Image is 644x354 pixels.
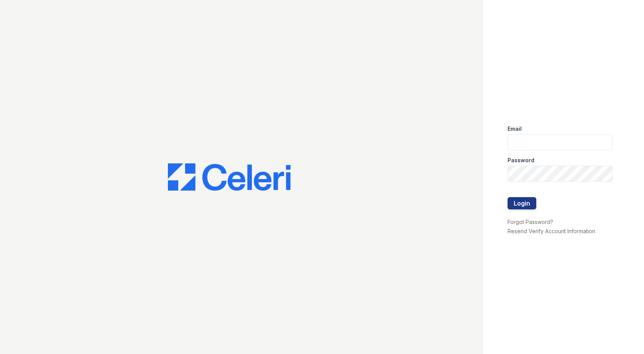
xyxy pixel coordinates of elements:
a: Forgot Password? [508,219,553,225]
label: Password [508,156,534,164]
button: Login [508,197,536,209]
a: Resend Verify Account Information [508,228,595,234]
label: Email [508,125,522,133]
img: CE_Logo_Blue-a8612792a0a2168367f1c8372b55b34899dd931a85d93a1a3d3e32e68fde9ad4.png [168,163,291,191]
